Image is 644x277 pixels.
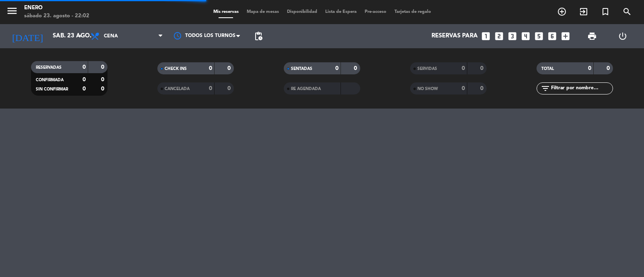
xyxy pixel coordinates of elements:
[24,4,89,12] div: Enero
[227,86,232,91] strong: 0
[588,66,591,71] strong: 0
[417,67,437,71] span: SERVIDAS
[209,66,212,71] strong: 0
[557,7,567,16] i: add_circle_outline
[618,31,627,41] i: power_settings_new
[104,33,118,39] span: Cena
[560,31,571,41] i: add_box
[6,5,18,20] button: menu
[534,31,544,41] i: looks_5
[75,31,85,41] i: arrow_drop_down
[36,78,64,82] span: CONFIRMADA
[101,64,106,70] strong: 0
[480,86,485,91] strong: 0
[507,31,518,41] i: looks_3
[417,87,438,91] span: NO SHOW
[481,31,491,41] i: looks_one
[83,86,86,92] strong: 0
[480,66,485,71] strong: 0
[36,87,68,91] span: SIN CONFIRMAR
[209,86,212,91] strong: 0
[520,31,531,41] i: looks_4
[209,10,243,14] span: Mis reservas
[361,10,390,14] span: Pre-acceso
[622,7,632,16] i: search
[83,77,86,82] strong: 0
[83,64,86,70] strong: 0
[165,87,190,91] span: CANCELADA
[579,7,588,16] i: exit_to_app
[494,31,504,41] i: looks_two
[165,67,187,71] span: CHECK INS
[321,10,361,14] span: Lista de Espera
[462,86,465,91] strong: 0
[601,7,610,16] i: turned_in_not
[101,86,106,92] strong: 0
[587,31,597,41] span: print
[36,66,62,70] span: RESERVADAS
[354,66,359,71] strong: 0
[550,84,613,93] input: Filtrar por nombre...
[254,31,263,41] span: pending_actions
[390,10,435,14] span: Tarjetas de regalo
[283,10,321,14] span: Disponibilidad
[462,66,465,71] strong: 0
[607,24,638,48] div: LOG OUT
[6,5,18,17] i: menu
[607,66,611,71] strong: 0
[227,66,232,71] strong: 0
[243,10,283,14] span: Mapa de mesas
[541,67,554,71] span: TOTAL
[335,66,339,71] strong: 0
[24,12,89,20] div: sábado 23. agosto - 22:02
[291,67,312,71] span: SENTADAS
[547,31,557,41] i: looks_6
[101,77,106,82] strong: 0
[6,27,49,45] i: [DATE]
[541,84,550,93] i: filter_list
[431,33,478,40] span: Reservas para
[291,87,321,91] span: RE AGENDADA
